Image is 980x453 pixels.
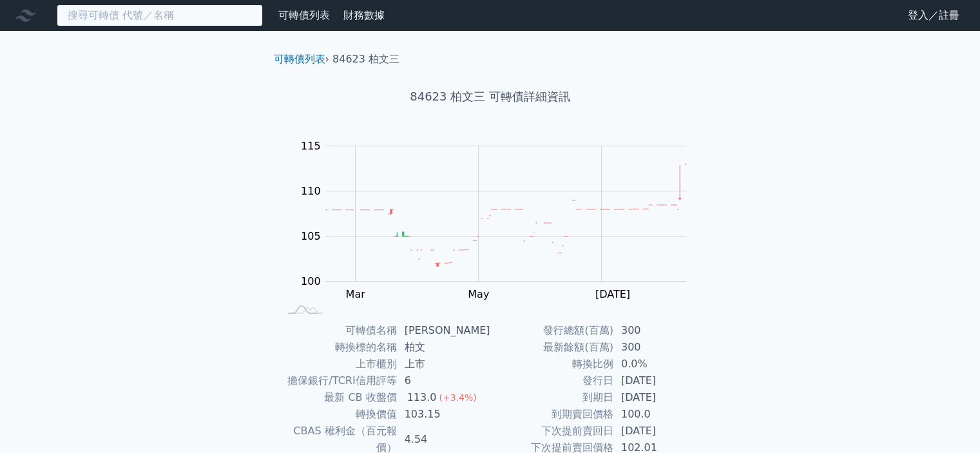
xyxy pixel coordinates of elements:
[490,372,613,389] td: 發行日
[279,406,397,423] td: 轉換價值
[345,288,365,300] tspan: Mar
[916,391,980,453] iframe: Chat Widget
[343,9,385,21] a: 財務數據
[274,52,329,67] li: ›
[279,356,397,372] td: 上市櫃別
[397,322,490,339] td: [PERSON_NAME]
[613,389,702,406] td: [DATE]
[613,423,702,439] td: [DATE]
[613,356,702,372] td: 0.0%
[468,288,489,300] tspan: May
[301,275,321,287] tspan: 100
[279,372,397,389] td: 擔保銀行/TCRI信用評等
[279,322,397,339] td: 可轉債名稱
[613,406,702,423] td: 100.0
[898,5,970,26] a: 登入／註冊
[301,140,321,152] tspan: 115
[301,230,321,242] tspan: 105
[613,372,702,389] td: [DATE]
[490,406,613,423] td: 到期賣回價格
[490,389,613,406] td: 到期日
[332,52,399,67] li: 84623 柏文三
[490,356,613,372] td: 轉換比例
[57,5,263,26] input: 搜尋可轉債 代號／名稱
[490,423,613,439] td: 下次提前賣回日
[490,339,613,356] td: 最新餘額(百萬)
[439,392,476,403] span: (+3.4%)
[397,406,490,423] td: 103.15
[293,140,706,300] g: Chart
[405,389,439,406] div: 113.0
[613,339,702,356] td: 300
[279,339,397,356] td: 轉換標的名稱
[274,53,325,65] a: 可轉債列表
[279,389,397,406] td: 最新 CB 收盤價
[278,9,330,21] a: 可轉債列表
[595,288,630,300] tspan: [DATE]
[301,185,321,197] tspan: 110
[916,391,980,453] div: 聊天小工具
[490,322,613,339] td: 發行總額(百萬)
[397,356,490,372] td: 上市
[397,372,490,389] td: 6
[264,88,717,106] h1: 84623 柏文三 可轉債詳細資訊
[397,339,490,356] td: 柏文
[613,322,702,339] td: 300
